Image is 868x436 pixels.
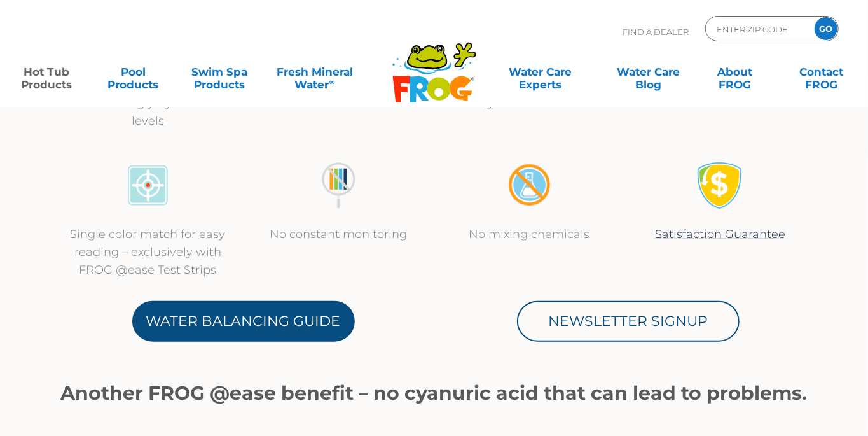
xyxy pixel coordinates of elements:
a: AboutFROG [701,59,769,85]
a: Hot TubProducts [13,59,80,85]
a: Water CareBlog [614,59,682,85]
p: No mixing chemicals [447,225,612,243]
input: GO [815,17,837,40]
a: Newsletter Signup [517,301,740,342]
a: Swim SpaProducts [186,59,254,85]
a: PoolProducts [99,59,167,85]
img: no-mixing1 [506,162,553,209]
p: No constant monitoring [256,225,422,243]
a: Fresh MineralWater∞ [273,59,357,85]
img: Satisfaction Guarantee Icon [696,162,744,209]
img: icon-atease-color-match [124,162,172,209]
p: Single color match for easy reading – exclusively with FROG @ease Test Strips [65,225,231,279]
a: Satisfaction Guarantee [655,227,785,241]
a: Water CareExperts [486,59,595,85]
h1: Another FROG @ease benefit – no cyanuric acid that can lead to problems. [53,383,816,404]
sup: ∞ [329,77,335,87]
a: Water Balancing Guide [132,301,355,342]
img: no-constant-monitoring1 [315,162,362,209]
a: ContactFROG [788,59,855,85]
p: Find A Dealer [623,16,689,48]
img: Frog Products Logo [385,25,483,103]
